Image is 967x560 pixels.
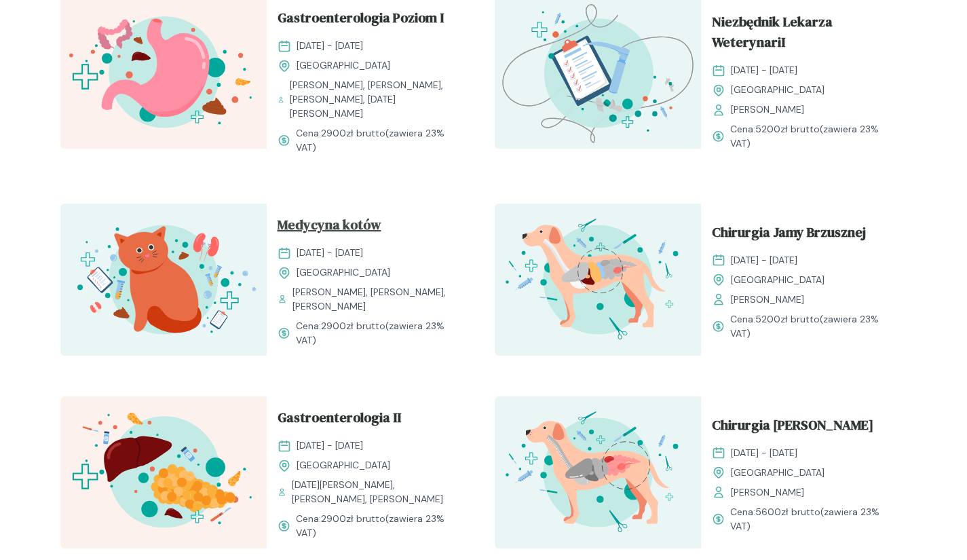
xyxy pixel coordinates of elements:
span: Cena: (zawiera 23% VAT) [296,126,462,155]
span: [GEOGRAPHIC_DATA] [297,458,390,472]
span: [GEOGRAPHIC_DATA] [731,466,824,480]
a: Chirurgia Jamy Brzusznej [712,222,896,248]
span: Cena: (zawiera 23% VAT) [730,505,896,534]
span: [GEOGRAPHIC_DATA] [297,58,390,73]
span: Cena: (zawiera 23% VAT) [730,312,896,341]
span: Gastroenterologia Poziom I [278,7,444,33]
span: 2900 zł brutto [321,320,385,332]
span: [GEOGRAPHIC_DATA] [731,83,824,97]
span: [DATE] - [DATE] [297,246,363,260]
span: [PERSON_NAME], [PERSON_NAME], [PERSON_NAME] [292,285,461,314]
span: [DATE] - [DATE] [731,446,797,460]
span: [PERSON_NAME], [PERSON_NAME], [PERSON_NAME], [DATE][PERSON_NAME] [290,78,462,121]
span: 5600 zł brutto [755,506,820,518]
span: Cena: (zawiera 23% VAT) [730,122,896,151]
span: [DATE] - [DATE] [297,39,363,53]
a: Medycyna kotów [278,214,462,240]
span: [DATE][PERSON_NAME], [PERSON_NAME], [PERSON_NAME] [292,478,462,506]
img: ZpbG-x5LeNNTxNnM_ChiruTy%C5%82o_T.svg [495,396,701,548]
span: [GEOGRAPHIC_DATA] [731,273,824,287]
a: Gastroenterologia II [278,407,462,433]
span: [PERSON_NAME] [731,485,804,500]
img: aHfQZEMqNJQqH-e8_MedKot_T.svg [60,204,267,356]
img: ZxkxEIF3NbkBX8eR_GastroII_T.svg [60,396,267,548]
span: Cena: (zawiera 23% VAT) [296,512,462,540]
span: [DATE] - [DATE] [297,438,363,453]
span: [PERSON_NAME] [731,293,804,307]
span: 2900 zł brutto [321,127,385,139]
span: Chirurgia Jamy Brzusznej [712,222,866,248]
span: [PERSON_NAME] [731,102,804,117]
span: [DATE] - [DATE] [731,63,797,77]
span: Medycyna kotów [278,214,381,240]
span: Gastroenterologia II [278,407,401,433]
span: [DATE] - [DATE] [731,253,797,267]
span: 5200 zł brutto [755,123,820,135]
a: Chirurgia [PERSON_NAME] [712,415,896,441]
span: [GEOGRAPHIC_DATA] [297,265,390,280]
span: 5200 zł brutto [755,313,820,325]
a: Niezbędnik Lekarza WeterynariI [712,12,896,58]
span: 2900 zł brutto [321,512,385,525]
a: Gastroenterologia Poziom I [278,7,462,33]
span: Cena: (zawiera 23% VAT) [296,319,462,348]
img: aHfRokMqNJQqH-fc_ChiruJB_T.svg [495,204,701,356]
span: Chirurgia [PERSON_NAME] [712,415,873,441]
